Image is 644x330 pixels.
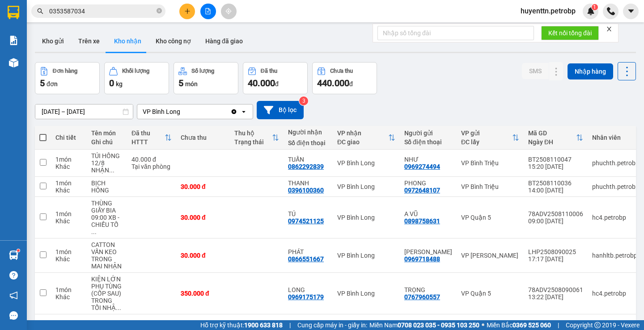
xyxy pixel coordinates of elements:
div: phuchth.petrobp [592,159,639,167]
span: món [185,80,198,88]
div: HTTT [131,138,165,146]
th: Toggle SortBy [127,126,176,150]
div: 0866551667 [288,255,324,263]
div: 1 món [55,210,82,217]
sup: 1 [17,249,20,252]
button: aim [221,4,237,19]
div: 17:17 [DATE] [528,255,583,263]
div: Chưa thu [181,134,225,141]
div: 30.000 đ [181,214,225,221]
th: Toggle SortBy [230,126,284,150]
span: Miền Nam [369,320,479,330]
button: Đã thu40.000đ [243,62,308,94]
div: TÚI HỒNG [91,152,123,159]
div: A VŨ [404,210,452,217]
div: 1 món [55,180,82,187]
div: 40.000 đ [131,156,172,163]
div: 0969718488 [404,255,440,263]
div: 30.000 đ [181,252,225,259]
div: 78ADV2508090061 [528,286,583,293]
div: MAI NHẬN [91,263,123,270]
div: Chi tiết [55,134,82,141]
strong: 1900 633 818 [244,322,283,329]
div: Khác [55,217,82,225]
div: Khác [55,293,82,301]
div: Chưa thu [330,68,353,74]
div: VP Bình Long [337,252,395,259]
div: hc4.petrobp [592,214,639,221]
svg: Clear value [230,108,237,115]
div: LONG [288,286,328,293]
button: Nhập hàng [568,63,613,79]
button: Kho công nợ [148,30,198,52]
span: 440.000 [317,78,349,88]
span: file-add [205,8,211,14]
img: icon-new-feature [587,7,595,15]
div: 0396100360 [288,187,324,194]
span: 5 [178,78,183,88]
div: 0974521125 [288,217,324,225]
div: VP Bình Triệu [461,183,519,190]
div: Mã GD [528,129,576,137]
div: TRONG TỐI NHẬN HÀNG [91,297,123,311]
button: Hàng đã giao [198,30,250,52]
span: đ [349,80,353,88]
span: search [37,8,43,14]
div: Tại văn phòng [131,163,172,170]
span: caret-down [627,7,635,15]
div: TÚ [288,210,328,217]
span: kg [116,80,123,88]
div: LHP2508090025 [528,248,583,255]
div: VP Quận 5 [461,290,519,297]
span: close [606,26,612,32]
span: 0 [109,78,114,88]
div: Tên món [91,129,123,137]
strong: 0369 525 060 [513,322,551,329]
div: BỊCH HỒNG [91,180,123,194]
img: warehouse-icon [9,58,18,67]
button: SMS [522,63,549,79]
div: 0767960557 [404,293,440,301]
div: VP Quận 5 [461,214,519,221]
span: message [9,311,18,320]
span: Cung cấp máy in - giấy in: [297,320,367,330]
div: BT2508110036 [528,180,583,187]
div: PHONG [404,180,452,187]
div: KIỆN LỚN PHỤ TÙNG (CỐP SAU) [91,276,123,297]
div: 09:00 XB - CHIỀU TỐI NHẬN [91,214,123,235]
div: ANH HẢI [404,248,452,255]
div: 14:00 [DATE] [528,187,583,194]
div: NHƯ [404,156,452,163]
input: Nhập số tổng đài [377,26,534,40]
button: Kết nối tổng đài [541,26,599,40]
span: | [558,320,559,330]
span: Hỗ trợ kỹ thuật: [200,320,283,330]
span: | [289,320,291,330]
div: hc4.petrobp [592,290,639,297]
div: hanhltb.petrobp [592,252,639,259]
span: 5 [40,78,45,88]
div: Đơn hàng [53,68,77,74]
strong: 0708 023 035 - 0935 103 250 [398,322,479,329]
div: Người nhận [288,129,328,136]
div: ĐC lấy [461,138,512,146]
sup: 1 [592,4,598,10]
div: 0972648107 [404,187,440,194]
span: đ [275,80,279,88]
img: logo-vxr [8,6,19,19]
div: Khác [55,163,82,170]
div: phuchth.petrobp [592,183,639,190]
div: VP Bình Triệu [461,159,519,167]
svg: open [240,108,247,115]
div: 0969175179 [288,293,324,301]
button: file-add [200,4,216,19]
button: plus [179,4,195,19]
div: 12/8 NHẬN HÀNG/DỄ VỠ [91,159,123,174]
div: Thu hộ [234,129,272,137]
span: close-circle [157,7,162,16]
div: VP nhận [337,129,388,137]
input: Selected VP Bình Long. [181,107,182,116]
input: Select a date range. [35,104,133,119]
div: 78ADV2508110006 [528,210,583,217]
span: close-circle [157,8,162,13]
